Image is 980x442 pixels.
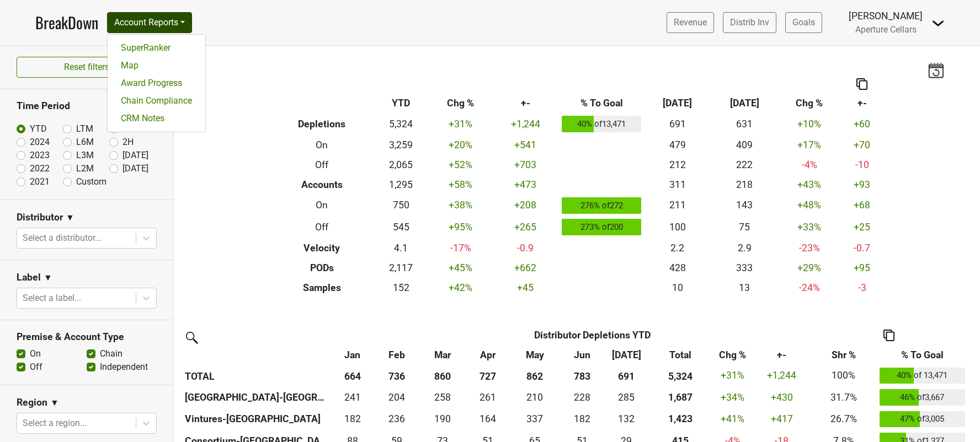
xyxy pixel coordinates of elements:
[492,258,559,278] td: +662
[562,412,601,426] div: 182
[711,155,778,175] td: 222
[422,390,463,405] div: 258
[856,78,867,90] img: Copy to clipboard
[30,347,41,360] label: On
[271,195,373,217] th: On
[644,278,711,298] td: 10
[931,17,945,30] img: Dropdown Menu
[466,408,510,430] td: 164.009
[30,122,47,136] label: YTD
[492,278,559,298] td: +45
[810,408,877,430] td: 26.7%
[753,345,810,365] th: +-: activate to sort column ascending
[841,113,883,135] td: +60
[810,386,877,408] td: 31.7%
[492,216,559,238] td: +265
[841,175,883,195] td: +93
[76,175,106,188] label: Custom
[373,155,429,175] td: 2,065
[271,175,373,195] th: Accounts
[778,278,841,298] td: -24 %
[644,113,711,135] td: 691
[778,238,841,258] td: -23 %
[375,408,419,430] td: 236.177
[108,74,205,92] a: Award Progress
[841,155,883,175] td: -10
[429,135,492,155] td: +20 %
[604,386,649,408] td: 285
[492,113,559,135] td: +1,244
[182,345,330,365] th: &nbsp;: activate to sort column ascending
[122,149,148,162] label: [DATE]
[44,271,52,284] span: ▼
[271,238,373,258] th: Velocity
[377,390,417,405] div: 204
[778,155,841,175] td: -4 %
[510,408,560,430] td: 337.003
[17,272,41,283] h3: Label
[429,216,492,238] td: +95 %
[604,408,649,430] td: 132.437
[841,238,883,258] td: -0.7
[330,365,375,387] th: 664
[711,93,778,113] th: [DATE]
[373,258,429,278] td: 2,117
[841,195,883,217] td: +68
[756,390,808,405] div: +430
[271,258,373,278] th: PODs
[855,24,917,35] span: Aperture Cellars
[375,365,419,387] th: 736
[333,412,372,426] div: 182
[271,278,373,298] th: Samples
[841,93,883,113] th: +-
[721,370,744,381] span: +31%
[182,365,330,387] th: TOTAL
[644,175,711,195] td: 311
[76,136,94,149] label: L6M
[492,93,559,113] th: +-
[107,34,206,132] div: Account Reports
[785,12,822,33] a: Goals
[373,216,429,238] td: 545
[767,370,796,381] span: +1,244
[100,360,148,374] label: Independent
[778,135,841,155] td: +17 %
[66,211,74,224] span: ▼
[17,57,157,78] button: Reset filters
[711,135,778,155] td: 409
[76,122,93,136] label: LTM
[466,386,510,408] td: 261
[100,347,122,360] label: Chain
[375,345,419,365] th: Feb: activate to sort column ascending
[30,162,50,175] label: 2022
[468,390,508,405] div: 261
[928,62,944,78] img: last_updated_date
[560,408,604,430] td: 181.669
[711,113,778,135] td: 631
[271,155,373,175] th: Off
[35,11,98,34] a: BreakDown
[810,345,877,365] th: Shr %: activate to sort column ascending
[182,328,200,346] img: filter
[108,92,205,110] a: Chain Compliance
[712,408,753,430] td: +41 %
[711,195,778,217] td: 143
[271,113,373,135] th: Depletions
[649,408,712,430] th: 1423.475
[122,136,134,149] label: 2H
[76,149,94,162] label: L3M
[76,162,94,175] label: L2M
[778,175,841,195] td: +43 %
[607,390,646,405] div: 285
[30,360,42,374] label: Off
[560,345,604,365] th: Jun: activate to sort column ascending
[271,216,373,238] th: Off
[330,345,375,365] th: Jan: activate to sort column ascending
[644,135,711,155] td: 479
[711,175,778,195] td: 218
[778,216,841,238] td: +33 %
[649,365,712,387] th: 5,324
[330,408,375,430] td: 182.254
[644,93,711,113] th: [DATE]
[429,258,492,278] td: +45 %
